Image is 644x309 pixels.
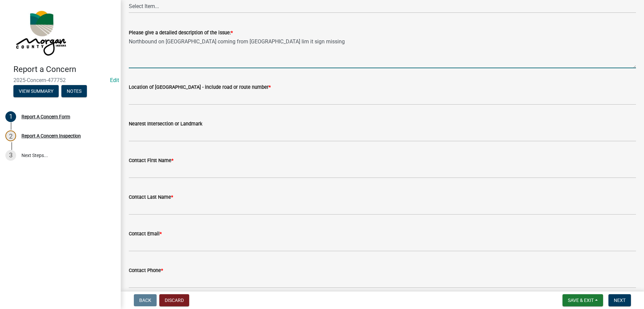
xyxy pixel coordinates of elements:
[129,85,271,90] label: Location of [GEOGRAPHIC_DATA] - include road or route number
[13,7,67,57] img: Morgan County, Indiana
[129,158,173,163] label: Contact First Name
[614,298,626,303] span: Next
[13,65,115,74] h4: Report a Concern
[129,232,162,236] label: Contact Email
[13,89,59,94] wm-modal-confirm: Summary
[110,77,119,83] wm-modal-confirm: Edit Application Number
[13,77,107,83] span: 2025-Concern-477752
[139,298,151,303] span: Back
[21,133,81,138] div: Report A Concern Inspection
[110,77,119,83] a: Edit
[5,111,16,122] div: 1
[134,294,157,306] button: Back
[608,294,631,306] button: Next
[13,85,59,97] button: View Summary
[21,114,70,119] div: Report A Concern Form
[61,85,87,97] button: Notes
[568,298,594,303] span: Save & Exit
[129,31,233,35] label: Please give a detailed description of the issue:
[61,89,87,94] wm-modal-confirm: Notes
[129,268,163,273] label: Contact Phone
[129,122,202,126] label: Nearest Intersection or Landmark
[5,150,16,161] div: 3
[5,130,16,141] div: 2
[129,195,173,200] label: Contact Last Name
[562,294,603,306] button: Save & Exit
[159,294,189,306] button: Discard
